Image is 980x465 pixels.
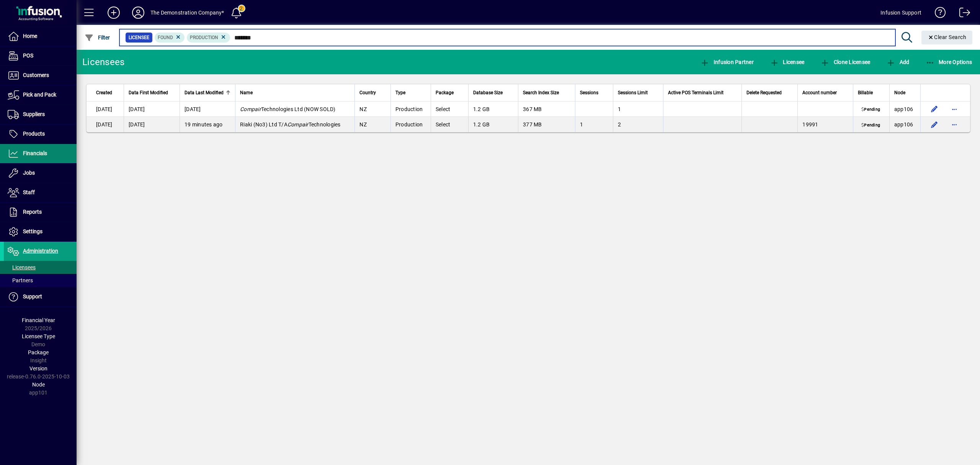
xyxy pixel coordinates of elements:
[4,144,77,163] a: Financials
[880,7,921,19] div: Infusion Support
[858,88,885,97] div: Billable
[580,88,598,97] span: Sessions
[158,35,173,40] span: Found
[287,121,309,128] em: Compair
[523,88,559,97] span: Search Index Size
[8,277,33,283] span: Partners
[668,88,724,97] span: Active POS Terminals Limit
[929,2,946,26] a: Knowledge Base
[928,103,941,115] button: Edit
[240,88,350,97] div: Name
[28,349,49,355] span: Package
[129,88,175,97] div: Data First Modified
[96,88,112,97] span: Created
[390,102,431,117] td: Production
[668,88,737,97] div: Active POS Terminals Limit
[886,59,909,65] span: Add
[240,88,253,97] span: Name
[187,33,230,43] mat-chip: License Type: Production
[948,103,960,115] button: More options
[884,55,911,69] button: Add
[4,46,77,65] a: POS
[23,92,56,98] span: Pick and Pack
[240,106,261,112] em: Compair
[87,117,124,132] td: [DATE]
[4,66,77,85] a: Customers
[613,117,663,132] td: 2
[797,117,853,132] td: 19991
[921,31,973,44] button: Clear
[8,264,36,270] span: Licensees
[802,88,837,97] span: Account number
[23,209,42,215] span: Reports
[768,55,807,69] button: Licensee
[359,88,376,97] span: Country
[926,59,972,65] span: More Options
[894,121,913,128] span: app106.prod.infusionbusinesssoftware.com
[924,55,974,69] button: More Options
[954,2,970,26] a: Logout
[770,59,805,65] span: Licensee
[190,35,218,40] span: Production
[820,59,870,65] span: Clone Licensee
[894,88,905,97] span: Node
[4,261,77,274] a: Licensees
[390,117,431,132] td: Production
[29,365,47,372] span: Version
[468,102,518,117] td: 1.2 GB
[126,6,150,20] button: Profile
[4,27,77,46] a: Home
[124,102,180,117] td: [DATE]
[87,102,124,117] td: [DATE]
[240,121,341,128] span: Riaki (No3) Ltd T/A Technologies
[928,34,967,40] span: Clear Search
[860,107,882,113] span: Pending
[23,111,45,117] span: Suppliers
[359,88,385,97] div: Country
[4,124,77,144] a: Products
[23,228,42,234] span: Settings
[22,333,55,339] span: Licensee Type
[746,88,782,97] span: Delete Requested
[4,222,77,241] a: Settings
[523,88,570,97] div: Search Index Size
[23,131,45,137] span: Products
[618,88,648,97] span: Sessions Limit
[354,102,390,117] td: NZ
[518,117,575,132] td: 377 MB
[23,170,35,176] span: Jobs
[473,88,503,97] span: Database Size
[96,88,119,97] div: Created
[575,117,613,132] td: 1
[436,88,464,97] div: Package
[22,317,55,323] span: Financial Year
[431,117,468,132] td: Select
[580,88,608,97] div: Sessions
[858,88,873,97] span: Billable
[23,150,47,156] span: Financials
[85,34,110,41] span: Filter
[354,117,390,132] td: NZ
[124,117,180,132] td: [DATE]
[802,88,848,97] div: Account number
[4,85,77,105] a: Pick and Pack
[928,118,941,131] button: Edit
[860,122,882,128] span: Pending
[150,7,224,19] div: The Demonstration Company*
[4,274,77,287] a: Partners
[83,31,112,44] button: Filter
[4,105,77,124] a: Suppliers
[4,164,77,183] a: Jobs
[700,59,754,65] span: Infusion Partner
[23,293,42,300] span: Support
[431,102,468,117] td: Select
[4,183,77,202] a: Staff
[23,33,37,39] span: Home
[240,106,336,112] span: Technologies Ltd (NOW SOLD)
[129,34,149,41] span: Licensee
[180,102,235,117] td: [DATE]
[436,88,454,97] span: Package
[818,55,872,69] button: Clone Licensee
[129,88,168,97] span: Data First Modified
[23,248,58,254] span: Administration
